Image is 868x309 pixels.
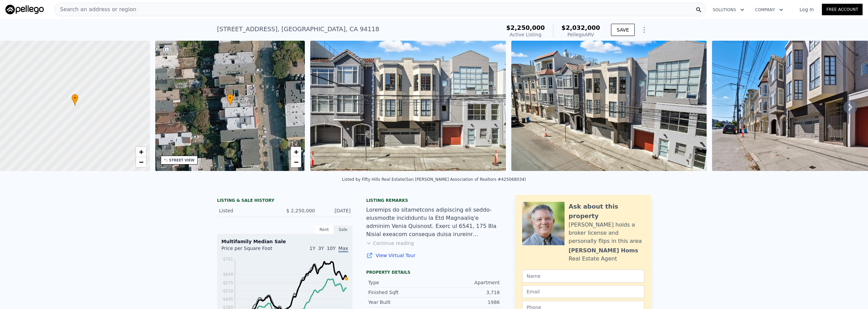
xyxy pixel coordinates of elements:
span: $2,032,000 [561,24,600,31]
div: [PERSON_NAME] holds a broker license and personally flips in this area [569,221,644,245]
div: 1986 [434,299,500,306]
span: $2,250,000 [506,24,545,31]
div: Real Estate Agent [569,255,617,263]
tspan: $575 [223,281,233,285]
div: Listed [219,207,279,214]
div: LISTING & SALE HISTORY [217,198,353,205]
a: Zoom in [291,147,301,157]
a: Zoom out [136,157,146,167]
div: Type [368,279,434,286]
div: Year Built [368,299,434,306]
img: Sale: 169726047 Parcel: 56159457 [511,41,707,171]
tspan: $761 [223,257,233,262]
span: $ 2,250,000 [286,208,315,213]
div: Pellego ARV [561,31,600,38]
a: Free Account [822,4,863,15]
button: Company [750,4,789,16]
div: [PERSON_NAME] Homs [569,247,638,255]
img: Sale: 169726047 Parcel: 56159457 [310,41,506,171]
div: STREET VIEW [169,158,195,163]
span: Active Listing [510,32,541,37]
span: − [139,158,143,166]
span: • [72,95,78,101]
span: 3Y [318,246,324,251]
a: View Virtual Tour [366,252,502,259]
div: Loremips do sitametcons adipiscing eli seddo-eiusmodte incididuntu la Etd Magnaaliq'e adminim Ven... [366,206,502,238]
div: Price per Square Foot [221,245,285,256]
input: Name [522,270,644,283]
div: Listed by Fifty Hills Real Estate (San [PERSON_NAME] Association of Realtors #425068034) [342,177,526,182]
button: SAVE [611,24,635,36]
img: Pellego [5,5,44,14]
div: Ask about this property [569,202,644,221]
span: Search an address or region [55,5,136,14]
div: [STREET_ADDRESS] , [GEOGRAPHIC_DATA] , CA 94118 [217,24,379,34]
button: Show Options [637,23,651,37]
div: Property details [366,270,502,275]
span: + [294,148,298,156]
tspan: $640 [223,272,233,277]
div: 3,718 [434,289,500,296]
div: Multifamily Median Sale [221,238,348,245]
span: 1Y [310,246,315,251]
button: Solutions [707,4,750,16]
tspan: $510 [223,289,233,293]
div: • [227,94,234,106]
div: [DATE] [320,207,351,214]
a: Zoom out [291,157,301,167]
div: Listing remarks [366,198,502,203]
span: • [227,95,234,101]
div: Finished Sqft [368,289,434,296]
div: • [72,94,78,106]
span: 10Y [327,246,336,251]
div: Apartment [434,279,500,286]
input: Email [522,285,644,298]
tspan: $445 [223,297,233,302]
div: Sale [334,225,353,234]
span: − [294,158,298,166]
div: Rent [315,225,334,234]
span: Max [338,246,348,252]
a: Zoom in [136,147,146,157]
button: Continue reading [366,240,414,247]
span: + [139,148,143,156]
a: Log In [791,6,822,13]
